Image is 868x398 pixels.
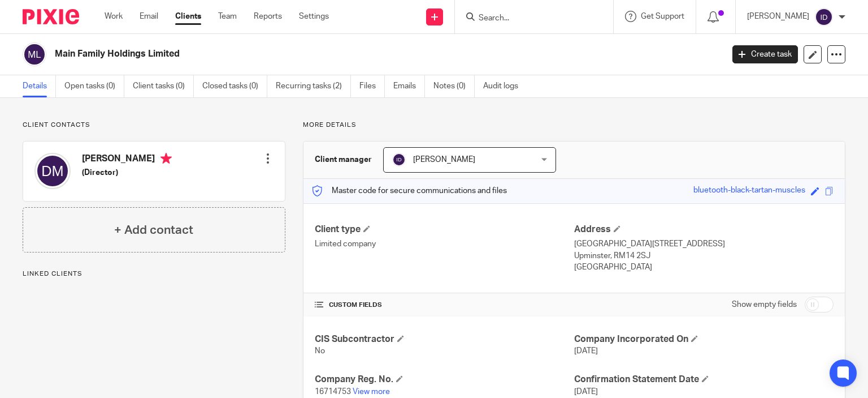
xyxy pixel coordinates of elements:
span: [PERSON_NAME] [413,156,475,164]
span: No [315,347,325,355]
span: Get Support [641,12,684,20]
h4: Client type [315,224,574,236]
img: svg%3E [815,8,833,26]
img: svg%3E [34,153,71,189]
a: Notes (0) [433,75,475,97]
h2: Main Family Holdings Limited [55,48,583,60]
a: Client tasks (0) [133,75,194,97]
span: 16714753 [315,388,351,396]
a: Create task [732,45,798,63]
a: Reports [254,11,282,22]
a: Email [140,11,158,22]
img: Pixie [23,9,79,24]
p: More details [303,121,845,130]
h5: (Director) [82,167,172,178]
a: Settings [299,11,329,22]
a: Closed tasks (0) [202,75,267,97]
h4: Confirmation Statement Date [574,374,834,386]
a: Clients [175,11,201,22]
h3: Client manager [315,154,372,165]
img: svg%3E [23,42,46,66]
a: Work [105,11,123,22]
a: Team [218,11,237,22]
a: Recurring tasks (2) [276,75,351,97]
h4: + Add contact [114,221,193,239]
p: Limited company [315,238,574,250]
div: bluetooth-black-tartan-muscles [693,185,805,198]
a: Emails [393,75,425,97]
p: Upminster, RM14 2SJ [574,250,834,262]
p: Master code for secure communications and files [312,185,507,196]
h4: Address [574,224,834,236]
a: Audit logs [483,75,527,97]
p: [PERSON_NAME] [747,11,809,22]
span: [DATE] [574,388,598,396]
img: svg%3E [392,153,406,166]
a: Open tasks (0) [64,75,124,97]
h4: [PERSON_NAME] [82,153,172,167]
h4: Company Incorporated On [574,333,834,345]
p: Linked clients [23,269,285,279]
h4: CIS Subcontractor [315,333,574,345]
h4: CUSTOM FIELDS [315,301,574,310]
a: Details [23,75,56,97]
span: [DATE] [574,347,598,355]
p: [GEOGRAPHIC_DATA] [574,262,834,273]
label: Show empty fields [732,299,797,310]
i: Primary [160,153,172,164]
a: Files [359,75,385,97]
h4: Company Reg. No. [315,374,574,386]
a: View more [353,388,390,396]
p: [GEOGRAPHIC_DATA][STREET_ADDRESS] [574,238,834,250]
input: Search [478,14,579,24]
p: Client contacts [23,121,285,130]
